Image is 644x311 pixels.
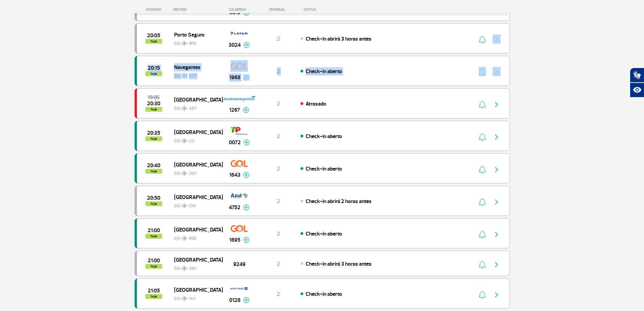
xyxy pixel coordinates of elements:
[306,101,326,107] span: Atrasado
[300,7,355,12] div: STATUS
[189,138,194,144] span: LIS
[174,95,217,104] span: [GEOGRAPHIC_DATA]
[173,7,222,12] div: DESTINO
[630,83,644,97] button: Abrir recursos assistivos.
[277,36,280,42] span: 2
[174,292,217,302] span: GIG
[148,288,160,293] span: 2025-08-24 21:05:00
[174,232,217,242] span: GIG
[277,68,280,75] span: 2
[306,68,342,75] span: Check-in aberto
[174,128,217,136] span: [GEOGRAPHIC_DATA]
[147,33,160,38] span: 2025-08-24 20:05:00
[174,285,217,294] span: [GEOGRAPHIC_DATA]
[306,133,342,140] span: Check-in aberto
[148,66,160,70] span: 2025-08-24 20:15:00
[145,136,162,141] span: hoje
[243,204,249,210] img: mais-info-painel-voo.svg
[229,236,240,244] span: 1695
[229,73,240,82] span: 1968
[229,106,240,114] span: 1267
[182,296,188,301] img: destiny_airplane.svg
[306,291,342,297] span: Check-in aberto
[145,201,162,206] span: hoje
[243,74,249,81] img: mais-info-painel-voo.svg
[277,261,280,267] span: 2
[493,101,501,109] img: seta-direita-painel-voo.svg
[174,199,217,209] span: GIG
[243,139,250,146] img: mais-info-painel-voo.svg
[189,296,195,302] span: IAH
[147,101,160,106] span: 2025-08-24 20:30:00
[174,30,217,39] span: Porto Seguro
[182,106,188,111] img: destiny_airplane.svg
[189,171,196,177] span: CGH
[174,102,217,112] span: GIG
[174,37,217,47] span: GIG
[229,41,241,49] span: 3024
[174,69,217,79] span: GIG
[145,234,162,239] span: hoje
[630,68,644,97] div: Plugin de acessibilidade da Hand Talk.
[222,7,256,12] div: CIA AÉREA
[137,7,173,12] div: HORÁRIO
[479,291,486,299] img: sino-painel-voo.svg
[479,165,486,174] img: sino-painel-voo.svg
[630,68,644,83] button: Abrir tradutor de língua de sinais.
[148,95,160,100] span: 2025-08-24 19:05:00
[277,230,280,237] span: 2
[256,7,300,12] div: TERMINAL
[243,297,249,303] img: mais-info-painel-voo.svg
[145,39,162,44] span: hoje
[306,198,372,205] span: Check-in abrirá 2 horas antes
[493,198,501,206] img: seta-direita-painel-voo.svg
[493,68,501,76] img: seta-direita-painel-voo.svg
[277,198,280,205] span: 2
[174,63,217,71] span: Navegantes
[189,106,196,112] span: AEP
[277,165,280,172] span: 2
[174,255,217,264] span: [GEOGRAPHIC_DATA]
[148,228,160,233] span: 2025-08-24 21:00:00
[145,71,162,76] span: hoje
[243,172,249,178] img: mais-info-painel-voo.svg
[306,36,372,42] span: Check-in abrirá 3 horas antes
[145,294,162,299] span: hoje
[479,198,486,206] img: sino-painel-voo.svg
[189,203,196,209] span: CNF
[189,41,196,47] span: BPS
[189,236,196,242] span: BSB
[229,296,240,304] span: 0128
[479,261,486,269] img: sino-painel-voo.svg
[174,160,217,169] span: [GEOGRAPHIC_DATA]
[182,41,188,46] img: destiny_airplane.svg
[182,171,188,176] img: destiny_airplane.svg
[479,36,486,44] img: sino-painel-voo.svg
[145,264,162,269] span: hoje
[243,42,250,48] img: mais-info-painel-voo.svg
[174,193,217,201] span: [GEOGRAPHIC_DATA]
[148,258,160,263] span: 2025-08-24 21:00:00
[277,101,280,107] span: 2
[174,167,217,177] span: GIG
[189,266,197,272] span: GRU
[233,260,245,268] span: 9249
[182,266,188,271] img: destiny_airplane.svg
[145,107,162,112] span: hoje
[306,230,342,237] span: Check-in aberto
[306,261,372,267] span: Check-in abrirá 3 horas antes
[277,133,280,140] span: 2
[493,165,501,174] img: seta-direita-painel-voo.svg
[243,237,249,243] img: mais-info-painel-voo.svg
[493,36,501,44] img: seta-direita-painel-voo.svg
[493,261,501,269] img: seta-direita-painel-voo.svg
[229,203,240,212] span: 4752
[479,101,486,109] img: sino-painel-voo.svg
[479,230,486,239] img: sino-painel-voo.svg
[182,236,188,241] img: destiny_airplane.svg
[277,291,280,297] span: 2
[479,68,486,76] img: sino-painel-voo.svg
[182,138,188,143] img: destiny_airplane.svg
[493,291,501,299] img: seta-direita-painel-voo.svg
[229,138,241,147] span: 0072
